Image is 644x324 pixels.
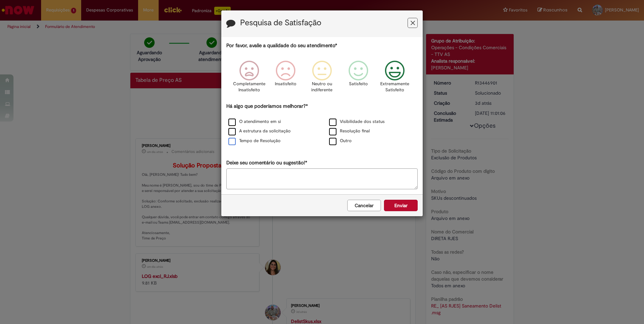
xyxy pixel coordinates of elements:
[329,119,385,125] label: Visibilidade dos status
[232,56,266,102] div: Completamente Insatisfeito
[349,81,368,87] p: Satisfeito
[329,138,352,144] label: Outro
[228,128,291,134] label: A estrutura da solicitação
[329,128,370,134] label: Resolução final
[347,200,381,211] button: Cancelar
[275,81,296,87] p: Insatisfeito
[228,119,281,125] label: O atendimento em si
[233,81,265,93] p: Completamente Insatisfeito
[380,81,409,93] p: Extremamente Satisfeito
[228,138,281,144] label: Tempo de Resolução
[341,56,376,102] div: Satisfeito
[226,103,418,146] div: Há algo que poderíamos melhorar?*
[226,159,307,166] label: Deixe seu comentário ou sugestão!*
[226,42,337,49] label: Por favor, avalie a qualidade do seu atendimento*
[378,56,412,102] div: Extremamente Satisfeito
[268,56,303,102] div: Insatisfeito
[310,81,334,93] p: Neutro ou indiferente
[240,19,321,27] label: Pesquisa de Satisfação
[305,56,339,102] div: Neutro ou indiferente
[384,200,418,211] button: Enviar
